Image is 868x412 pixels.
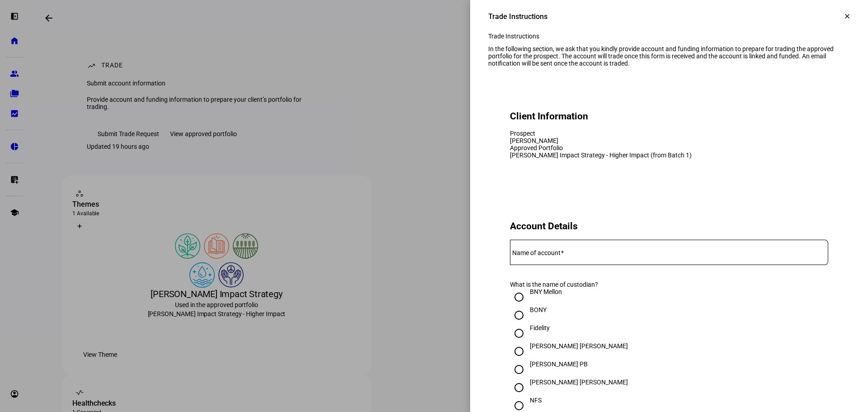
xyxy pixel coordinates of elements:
h2: Client Information [510,111,828,122]
div: [PERSON_NAME] [PERSON_NAME] [530,342,628,350]
div: BNY Mellon [530,288,562,295]
div: [PERSON_NAME] [510,137,828,144]
div: [PERSON_NAME] [PERSON_NAME] [530,379,628,386]
div: Prospect [510,130,828,137]
div: [PERSON_NAME] Impact Strategy - Higher Impact (from Batch 1) [510,152,828,159]
div: In the following section, we ask that you kindly provide account and funding information to prepa... [488,45,850,67]
mat-label: Name of account [512,249,561,256]
div: BONY [530,306,547,313]
div: NFS [530,397,542,404]
h2: Account Details [510,221,828,232]
div: [PERSON_NAME] PB [530,360,588,368]
div: Trade Instructions [488,33,850,40]
div: Fidelity [530,324,550,331]
div: What is the name of custodian? [510,281,828,288]
div: Trade Instructions [488,12,547,21]
div: Approved Portfolio [510,144,828,152]
mat-icon: clear [843,12,851,20]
